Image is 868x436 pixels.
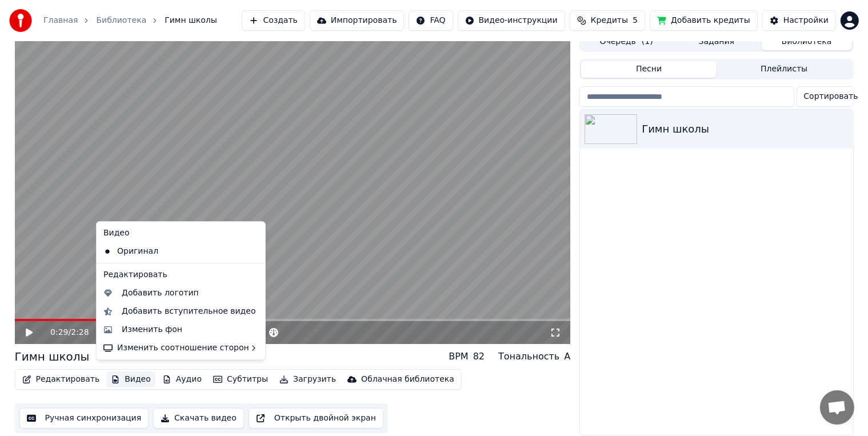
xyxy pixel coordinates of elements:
div: Гимн школы [642,121,848,137]
a: Открытый чат [820,390,854,425]
button: Субтитры [209,371,273,387]
div: Облачная библиотека [361,374,454,385]
span: 5 [633,15,638,26]
div: Изменить соотношение сторон [99,339,263,357]
img: youka [9,9,32,32]
button: Видео-инструкции [458,10,565,31]
div: Оригинал [99,242,246,261]
button: Редактировать [18,371,105,387]
button: Открыть двойной экран [249,408,383,429]
button: Настройки [762,10,836,31]
button: Библиотека [762,34,852,50]
div: Тональность [498,350,559,363]
button: Плейлисты [717,61,852,78]
button: Видео [106,371,155,387]
span: Кредиты [591,15,628,26]
span: Сортировать [804,91,858,102]
div: BPM [449,350,468,363]
button: Создать [242,10,305,31]
a: Главная [43,15,78,26]
div: Добавить вступительное видео [122,306,256,317]
div: Изменить фон [122,324,182,335]
a: Библиотека [96,15,146,26]
button: Задания [671,34,762,50]
div: Настройки [783,15,829,26]
span: 2:28 [71,327,89,338]
button: Песни [581,61,717,78]
span: Гимн школы [165,15,217,26]
span: ( 1 ) [642,36,653,47]
button: Импортировать [310,10,405,31]
nav: breadcrumb [43,15,217,26]
span: 0:29 [50,327,68,338]
button: Добавить кредиты [650,10,758,31]
button: Ручная синхронизация [19,408,149,429]
button: Кредиты5 [570,10,645,31]
button: Скачать видео [153,408,244,429]
div: 82 [473,350,485,363]
div: Видео [99,224,263,242]
button: Очередь [581,34,671,50]
button: Аудио [158,371,206,387]
div: / [50,327,78,338]
div: Редактировать [99,266,263,284]
button: FAQ [409,10,453,31]
div: Гимн школы [15,349,90,365]
div: A [564,350,570,363]
button: Загрузить [275,371,341,387]
div: Добавить логотип [122,287,199,299]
